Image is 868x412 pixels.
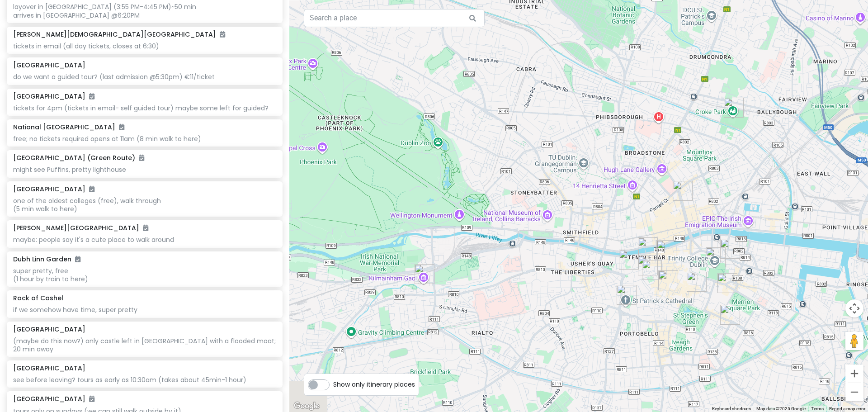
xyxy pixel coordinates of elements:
button: Map camera controls [845,299,863,317]
div: O'Connell Street Upper [673,181,693,201]
div: super pretty, free (1 hour by train to here) [13,267,276,283]
div: Croke Park [724,98,744,118]
input: Search a place [304,9,485,27]
div: Dubh Linn Garden [642,260,662,280]
h6: [GEOGRAPHIC_DATA] [13,325,85,333]
button: Zoom in [845,365,863,383]
div: do we want a guided tour? (last admission @5:30pm) €11/ticket [13,73,276,81]
button: Keyboard shortcuts [712,406,751,412]
span: Map data ©2025 Google [756,406,806,411]
h6: [GEOGRAPHIC_DATA] (Green Route) [13,154,144,162]
div: (maybe do this now?) only castle left in [GEOGRAPHIC_DATA] with a flooded moat; 20 min away [13,337,276,353]
div: free; no tickets required opens at 11am (8 min walk to here) [13,135,276,143]
div: see before leaving? tours as early as 10:30am (takes about 45min-1 hour) [13,376,276,384]
div: St Ann's Church of Ireland [687,272,707,292]
h6: [GEOGRAPHIC_DATA] [13,395,94,403]
div: maybe: people say it's a cute place to walk around [13,236,276,244]
div: if we somehow have time, super pretty [13,306,276,314]
i: Added to itinerary [139,155,144,161]
a: Open this area in Google Maps (opens a new window) [292,400,321,412]
h6: Rock of Cashel [13,294,63,302]
h6: [PERSON_NAME][DEMOGRAPHIC_DATA][GEOGRAPHIC_DATA] [13,30,225,38]
div: Kilmainham Gaol [415,264,434,284]
i: Added to itinerary [119,124,124,130]
a: Terms (opens in new tab) [811,406,824,411]
div: Temple Bar [638,237,658,257]
div: National Gallery of Ireland [717,273,737,293]
div: Dublin Castle [638,256,658,275]
div: tickets for 4pm (tickets in email- self guided tour) maybe some left for guided? [13,104,276,112]
div: layover in [GEOGRAPHIC_DATA] (3:55 PM-4:45 PM)~50 min arrives in [GEOGRAPHIC_DATA] @6:20PM [13,3,276,19]
div: BAMBINO [658,270,678,290]
div: Christ Church Cathedral [619,250,639,270]
h6: [GEOGRAPHIC_DATA] [13,61,85,69]
div: F.X. Buckley Steakhouse Pembroke Street [720,305,740,325]
div: Trinity College Dublin [706,247,726,267]
button: Drag Pegman onto the map to open Street View [845,332,863,350]
div: might see Puffins, pretty lighthouse [13,166,276,174]
div: St Patrick's Cathedral [617,285,637,305]
img: Google [292,400,321,412]
h6: [GEOGRAPHIC_DATA] [13,364,85,372]
i: Added to itinerary [89,186,94,192]
a: Report a map error [829,406,865,411]
div: one of the oldest colleges (free), walk through (5 min walk to here) [13,197,276,213]
h6: [PERSON_NAME][GEOGRAPHIC_DATA] [13,224,148,232]
i: Added to itinerary [89,93,94,99]
i: Added to itinerary [89,396,94,402]
i: Added to itinerary [220,31,225,38]
div: FX Buckley Steakhouse Crow Street [656,240,676,260]
div: Bread 41 [720,239,740,259]
button: Zoom out [845,383,863,401]
span: Show only itinerary places [333,379,415,389]
h6: Dubh Linn Garden [13,255,80,263]
i: Added to itinerary [143,225,148,231]
h6: [GEOGRAPHIC_DATA] [13,92,94,100]
h6: National [GEOGRAPHIC_DATA] [13,123,124,131]
i: Added to itinerary [75,256,80,262]
h6: [GEOGRAPHIC_DATA] [13,185,94,193]
div: tickets in email (all day tickets, closes at 6:30) [13,42,276,50]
